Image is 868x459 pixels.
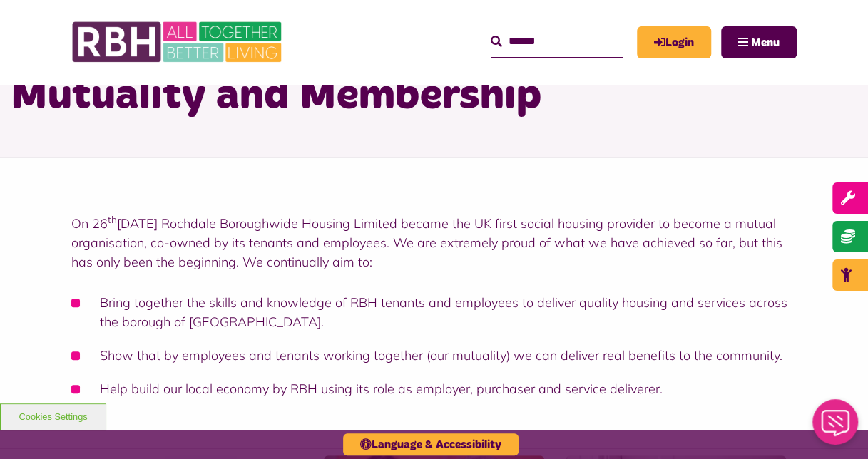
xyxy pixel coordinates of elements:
[108,213,117,225] sup: th
[804,395,868,459] iframe: Netcall Web Assistant for live chat
[71,14,285,70] img: RBH
[71,293,797,331] li: Bring together the skills and knowledge of RBH tenants and employees to deliver quality housing a...
[11,68,857,124] h1: Mutuality and Membership
[343,433,519,455] button: Language & Accessibility
[71,379,797,398] li: Help build our local economy by RBH using its role as employer, purchaser and service deliverer.
[71,214,797,272] p: On 26 [DATE] Rochdale Boroughwide Housing Limited became the UK first social housing provider to ...
[721,26,797,58] button: Navigation
[637,26,711,58] a: MyRBH
[491,26,623,57] input: Search
[751,37,780,48] span: Menu
[71,346,797,365] li: Show that by employees and tenants working together (our mutuality) we can deliver real benefits ...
